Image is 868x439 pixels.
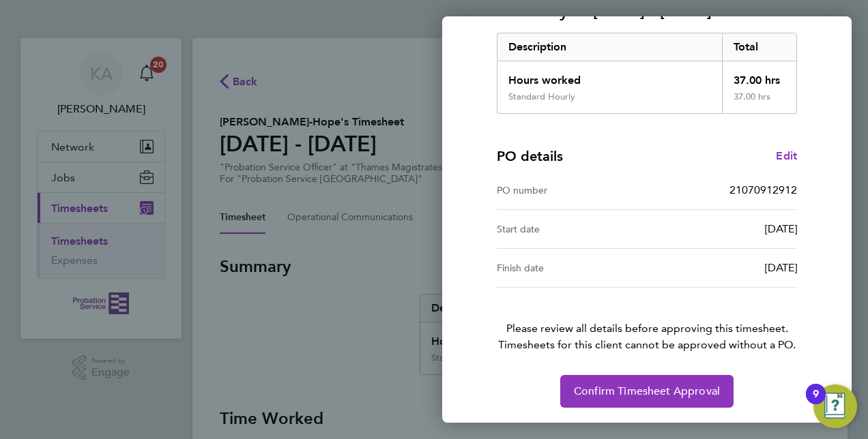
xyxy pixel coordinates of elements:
p: Please review all details before approving this timesheet. [480,288,813,353]
div: 37.00 hrs [722,91,797,113]
button: Confirm Timesheet Approval [560,375,734,408]
h4: PO details [497,147,563,166]
div: Start date [497,221,647,237]
div: [DATE] [647,260,797,276]
button: Open Resource Center, 9 new notifications [813,384,857,428]
div: Finish date [497,260,647,276]
span: 21070912912 [729,183,797,196]
div: Summary of 29 Sep - 05 Oct 2025 [497,33,797,114]
div: 37.00 hrs [722,61,797,91]
div: Total [722,33,797,61]
div: 9 [813,394,819,412]
div: Description [497,33,722,61]
div: PO number [497,182,647,198]
span: Edit [776,149,797,162]
span: Confirm Timesheet Approval [574,384,720,398]
span: Timesheets for this client cannot be approved without a PO. [480,337,813,353]
div: [DATE] [647,221,797,237]
div: Standard Hourly [508,91,575,102]
a: Edit [776,148,797,164]
div: Hours worked [497,61,722,91]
